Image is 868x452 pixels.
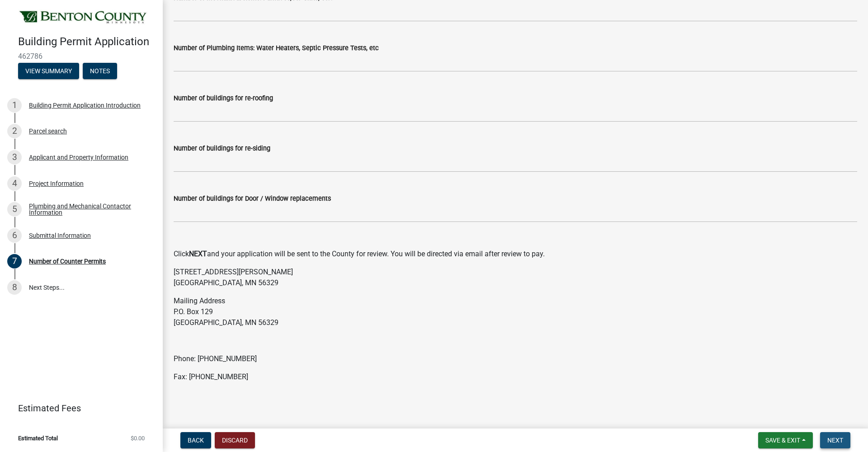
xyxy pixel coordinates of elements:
[174,45,379,52] label: Number of Plumbing Items: Water Heaters, Septic Pressure Tests, etc
[29,154,128,160] div: Applicant and Property Information
[7,202,22,217] div: 5
[83,63,117,79] button: Notes
[18,68,79,75] wm-modal-confirm: Summary
[174,249,857,259] p: Click and your application will be sent to the County for review. You will be directed via email ...
[18,9,148,26] img: Benton County, Minnesota
[180,432,211,448] button: Back
[215,432,255,448] button: Discard
[174,296,857,328] p: Mailing Address P.O. Box 129 [GEOGRAPHIC_DATA], MN 56329
[83,68,117,75] wm-modal-confirm: Notes
[29,258,106,264] div: Number of Counter Permits
[18,52,145,61] span: 462786
[174,353,857,364] p: Phone: [PHONE_NUMBER]
[18,35,156,48] h4: Building Permit Application
[174,95,273,102] label: Number of buildings for re-roofing
[765,437,800,444] span: Save & Exit
[7,280,22,295] div: 8
[18,63,79,79] button: View Summary
[7,399,148,417] a: Estimated Fees
[7,254,22,268] div: 7
[189,250,207,258] strong: NEXT
[820,432,850,448] button: Next
[131,435,145,441] span: $0.00
[7,150,22,165] div: 3
[7,124,22,138] div: 2
[29,180,84,187] div: Project Information
[188,437,204,444] span: Back
[174,372,857,382] p: Fax: [PHONE_NUMBER]
[29,203,148,216] div: Plumbing and Mechanical Contactor Information
[7,98,22,113] div: 1
[7,176,22,191] div: 4
[174,146,270,152] label: Number of buildings for re-siding
[18,435,58,441] span: Estimated Total
[758,432,813,448] button: Save & Exit
[174,196,331,202] label: Number of buildings for Door / Window replacements
[29,232,91,239] div: Submittal Information
[827,437,843,444] span: Next
[7,228,22,243] div: 6
[29,128,67,134] div: Parcel search
[29,102,141,108] div: Building Permit Application Introduction
[174,267,857,288] p: [STREET_ADDRESS][PERSON_NAME] [GEOGRAPHIC_DATA], MN 56329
